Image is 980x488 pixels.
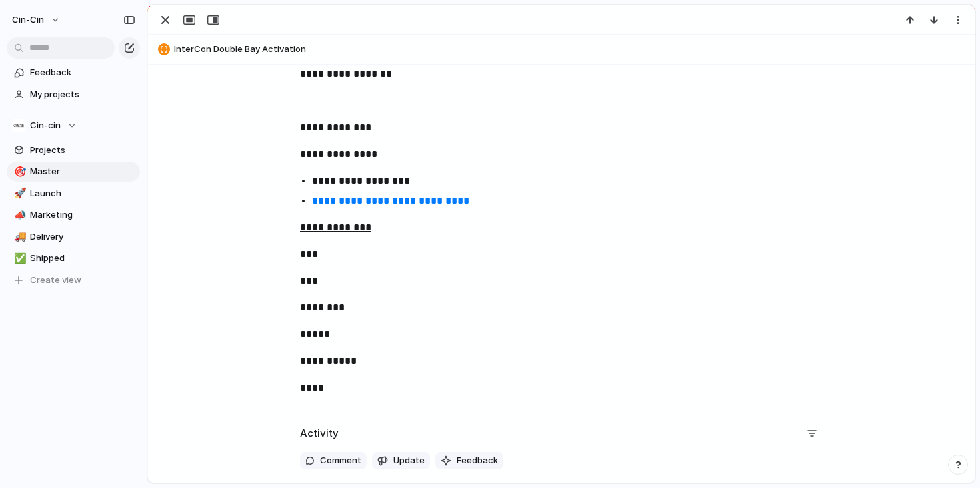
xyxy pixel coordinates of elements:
[457,454,498,467] span: Feedback
[30,165,135,178] span: Master
[30,208,135,222] span: Marketing
[435,452,503,469] button: Feedback
[12,187,25,200] button: 🚀
[7,85,140,105] a: My projects
[12,208,25,222] button: 📣
[30,274,81,287] span: Create view
[300,426,339,441] h2: Activity
[14,186,23,201] div: 🚀
[14,208,23,223] div: 📣
[7,227,140,247] a: 🚚Delivery
[372,452,430,469] button: Update
[320,454,361,467] span: Comment
[30,144,135,157] span: Projects
[6,9,67,31] button: cin-cin
[12,230,25,244] button: 🚚
[7,162,140,182] a: 🎯Master
[7,184,140,204] a: 🚀Launch
[14,229,23,244] div: 🚚
[30,88,135,101] span: My projects
[174,43,969,56] span: InterCon Double Bay Activation
[7,248,140,268] a: ✅Shipped
[7,115,140,136] button: Cin-cin
[7,205,140,225] a: 📣Marketing
[30,187,135,200] span: Launch
[14,251,23,266] div: ✅
[30,230,135,244] span: Delivery
[7,140,140,160] a: Projects
[393,454,425,467] span: Update
[7,63,140,83] a: Feedback
[154,39,969,60] button: InterCon Double Bay Activation
[14,164,23,180] div: 🎯
[12,165,25,178] button: 🎯
[7,270,140,290] button: Create view
[30,66,135,79] span: Feedback
[300,452,367,469] button: Comment
[30,119,61,132] span: Cin-cin
[30,252,135,265] span: Shipped
[12,252,25,265] button: ✅
[12,13,44,27] span: cin-cin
